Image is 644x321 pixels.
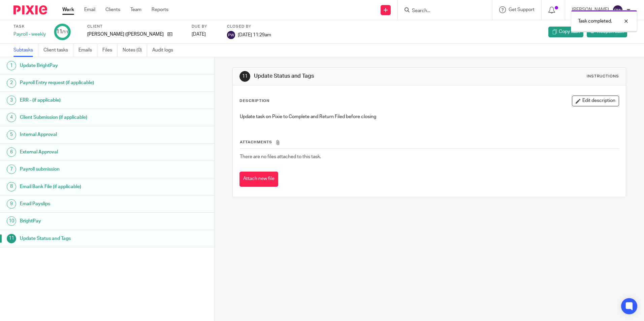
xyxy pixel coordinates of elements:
div: 1 [7,61,16,70]
div: 11 [7,234,16,243]
a: Audit logs [152,44,178,57]
h1: BrightPay [20,216,145,226]
div: 2 [7,78,16,88]
a: Reports [152,6,168,13]
img: svg%3E [612,5,623,15]
div: 9 [7,199,16,209]
span: There are no files attached to this task. [240,154,321,159]
img: svg%3E [227,31,235,39]
div: 10 [7,216,16,226]
div: 3 [7,96,16,105]
div: Instructions [587,74,619,79]
img: Pixie [13,5,47,14]
a: Subtasks [13,44,38,57]
p: [PERSON_NAME] ([PERSON_NAME] Fish) [87,31,164,38]
a: Team [130,6,141,13]
h1: Email Payslips [20,199,145,209]
h1: External Approval [20,147,145,157]
div: 5 [7,130,16,140]
button: Edit description [572,96,619,106]
div: [DATE] [192,31,219,38]
h1: Update Status and Tags [20,234,145,244]
div: 11 [56,28,68,36]
h1: Payroll Entry request (if applicable) [20,78,145,88]
h1: Client Submission (if applicable) [20,112,145,122]
h1: ERR - (if applicable) [20,95,145,105]
a: Work [62,6,74,13]
label: Due by [192,24,219,29]
div: 7 [7,165,16,174]
p: Description [239,98,269,104]
a: Client tasks [43,44,73,57]
div: 11 [239,71,250,82]
label: Closed by [227,24,271,29]
label: Client [87,24,183,29]
a: Notes (0) [123,44,147,57]
div: 4 [7,113,16,122]
a: Clients [105,6,120,13]
h1: Update Status and Tags [254,73,444,80]
h1: Internal Approval [20,130,145,140]
div: 6 [7,147,16,157]
h1: Email Bank File (if applicable) [20,182,145,192]
p: Update task on Pixie to Complete and Return Filed before closing [240,113,618,120]
label: Task [13,24,46,29]
span: Attachments [240,140,272,144]
p: Task completed. [578,18,612,25]
div: Payroll - weekly [13,31,46,38]
a: Emails [78,44,97,57]
div: 8 [7,182,16,191]
h1: Payroll submission [20,164,145,174]
a: Email [84,6,95,13]
a: Files [102,44,118,57]
small: /11 [62,30,68,34]
button: Attach new file [239,172,278,187]
span: [DATE] 11:29am [238,32,271,37]
h1: Update BrightPay [20,61,145,71]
